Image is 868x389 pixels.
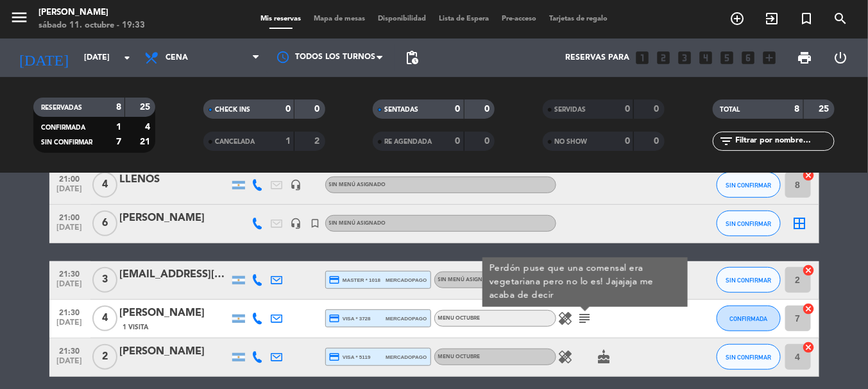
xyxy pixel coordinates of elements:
[799,11,814,26] i: turned_in_not
[145,123,153,132] strong: 4
[677,49,694,66] i: looks_3
[54,209,86,224] span: 21:00
[833,11,849,26] i: search
[291,218,302,229] i: headset_mic
[735,134,834,148] input: Filtrar por nombre...
[455,137,461,146] strong: 0
[119,50,135,65] i: arrow_drop_down
[123,322,149,333] span: 1 Visita
[92,211,117,236] span: 6
[438,277,495,282] span: Sin menú asignado
[310,218,321,229] i: turned_in_not
[120,171,229,188] div: LLENOS
[54,357,86,372] span: [DATE]
[495,15,543,22] span: Pre-acceso
[329,274,341,286] i: credit_card
[54,280,86,295] span: [DATE]
[41,105,82,111] span: RESERVADAS
[384,139,432,145] span: RE AGENDADA
[10,44,78,72] i: [DATE]
[726,220,771,227] span: SIN CONFIRMAR
[38,19,145,32] div: sábado 11. octubre - 19:33
[404,50,420,65] span: pending_actions
[558,311,574,326] i: healing
[717,267,781,293] button: SIN CONFIRMAR
[833,50,848,65] i: power_settings_new
[329,351,341,363] i: credit_card
[140,103,153,112] strong: 25
[819,105,831,114] strong: 25
[166,53,188,62] span: Cena
[54,304,86,319] span: 21:30
[38,6,145,19] div: [PERSON_NAME]
[543,15,614,22] span: Tarjetas de regalo
[54,185,86,200] span: [DATE]
[54,171,86,186] span: 21:00
[803,169,815,182] i: cancel
[92,344,117,370] span: 2
[285,105,291,114] strong: 0
[717,344,781,370] button: SIN CONFIRMAR
[116,137,121,146] strong: 7
[729,315,767,322] span: CONFIRMADA
[291,179,302,191] i: headset_mic
[54,266,86,281] span: 21:30
[654,137,662,146] strong: 0
[116,103,121,112] strong: 8
[215,107,250,113] span: CHECK INS
[597,349,612,365] i: cake
[329,313,371,324] span: visa * 3728
[329,313,341,324] i: credit_card
[717,211,781,236] button: SIN CONFIRMAR
[329,221,386,226] span: Sin menú asignado
[314,137,322,146] strong: 2
[717,172,781,198] button: SIN CONFIRMAR
[797,50,812,65] span: print
[558,349,574,365] i: healing
[371,15,432,22] span: Disponibilidad
[726,182,771,189] span: SIN CONFIRMAR
[384,107,418,113] span: SENTADAS
[329,351,371,363] span: visa * 5119
[438,354,481,359] span: MENU OCTUBRE
[386,315,427,323] span: mercadopago
[726,277,771,284] span: SIN CONFIRMAR
[120,266,229,283] div: [EMAIL_ADDRESS][DOMAIN_NAME]
[140,137,153,146] strong: 21
[822,39,858,77] div: LOG OUT
[92,267,117,293] span: 3
[764,11,779,26] i: exit_to_app
[10,8,29,27] i: menu
[54,318,86,333] span: [DATE]
[120,343,229,360] div: [PERSON_NAME]
[625,105,630,114] strong: 0
[386,276,427,284] span: mercadopago
[307,15,371,22] span: Mapa de mesas
[41,125,85,131] span: CONFIRMADA
[489,262,681,302] div: Perdón puse que una comensal era vegetariana pero no lo es! Jajajaja me acaba de decir
[254,15,307,22] span: Mis reservas
[215,139,255,145] span: CANCELADA
[792,216,808,231] i: border_all
[484,105,492,114] strong: 0
[717,306,781,331] button: CONFIRMADA
[729,11,745,26] i: add_circle_outline
[803,302,815,315] i: cancel
[566,53,630,62] span: Reservas para
[329,182,386,187] span: Sin menú asignado
[795,105,800,114] strong: 8
[484,137,492,146] strong: 0
[386,353,427,361] span: mercadopago
[116,123,121,132] strong: 1
[455,105,461,114] strong: 0
[554,107,586,113] span: SERVIDAS
[438,316,481,321] span: MENU OCTUBRE
[54,223,86,238] span: [DATE]
[656,49,672,66] i: looks_two
[740,49,757,66] i: looks_6
[625,137,630,146] strong: 0
[10,8,29,31] button: menu
[720,107,740,113] span: TOTAL
[719,49,736,66] i: looks_5
[719,134,735,149] i: filter_list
